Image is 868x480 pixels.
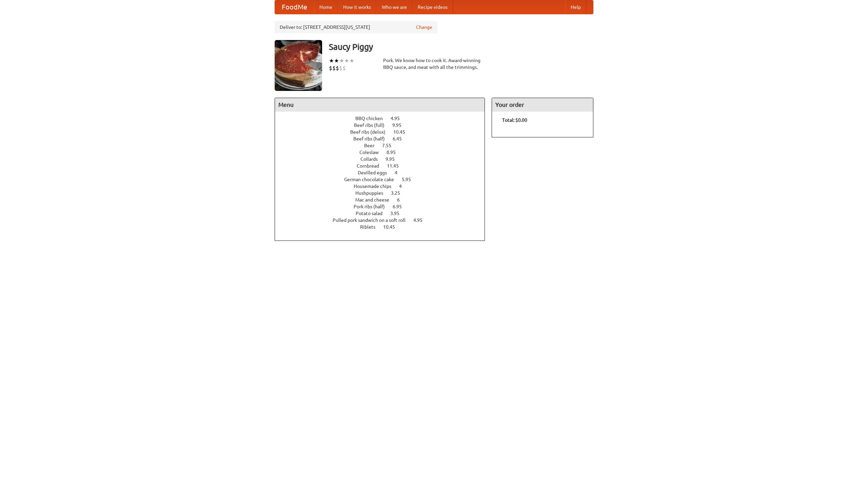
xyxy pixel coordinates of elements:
span: 6 [397,197,407,203]
span: German chocolate cake [344,177,401,182]
a: FoodMe [275,0,314,14]
li: ★ [339,57,344,64]
a: Cornbread 11.45 [357,163,411,169]
span: 5.95 [402,177,418,182]
span: Pork ribs (half) [354,204,392,209]
span: Potato salad [356,211,389,216]
a: Housemade chips 4 [354,184,414,189]
span: Beer [364,143,381,148]
a: Pulled pork sandwich on a soft roll 4.95 [333,217,435,223]
span: 4.95 [413,217,429,223]
span: Collards [360,156,384,162]
b: Total: $0.00 [502,117,527,123]
a: Home [314,0,338,14]
span: Housemade chips [354,184,398,189]
li: ★ [334,57,339,64]
span: Cornbread [357,163,386,169]
span: 3.95 [390,211,406,216]
li: $ [329,64,332,72]
span: 7.55 [382,143,398,148]
li: ★ [349,57,354,64]
a: Beer 7.55 [364,143,404,148]
span: 6.95 [393,204,409,209]
li: $ [336,64,339,72]
span: 11.45 [387,163,406,169]
span: 3.25 [391,190,407,196]
span: Mac and cheese [355,197,396,203]
span: 8.95 [387,150,402,155]
span: Devilled eggs [358,170,394,175]
span: 4.95 [391,116,407,121]
span: Beef ribs (half) [353,136,392,141]
span: 9.95 [386,156,401,162]
img: angular.jpg [275,40,322,91]
a: Help [565,0,586,14]
div: Deliver to: [STREET_ADDRESS][US_STATE] [275,21,437,33]
span: 4 [399,184,409,189]
a: Riblets 10.45 [360,224,408,230]
a: Collards 9.95 [360,156,407,162]
a: Devilled eggs 4 [358,170,410,175]
li: ★ [344,57,349,64]
a: Who we are [376,0,412,14]
span: 10.45 [383,224,402,230]
a: Pork ribs (half) 6.95 [354,204,414,209]
span: Riblets [360,224,382,230]
span: Coleslaw [359,150,386,155]
div: Pork. We know how to cook it. Award-winning BBQ sauce, and meat with all the trimmings. [383,57,485,71]
a: German chocolate cake 5.95 [344,177,423,182]
span: Beef ribs (delux) [350,129,392,135]
h4: Your order [492,98,593,112]
span: Beef ribs (full) [354,122,391,128]
a: How it works [338,0,376,14]
li: $ [342,64,346,72]
span: BBQ chicken [355,116,390,121]
span: 4 [395,170,404,175]
li: ★ [329,57,334,64]
h3: Saucy Piggy [329,40,593,54]
a: BBQ chicken 4.95 [355,116,412,121]
a: Beef ribs (delux) 10.45 [350,129,418,135]
a: Change [416,24,432,31]
a: Hushpuppies 3.25 [355,190,413,196]
li: $ [332,64,336,72]
a: Coleslaw 8.95 [359,150,408,155]
h4: Menu [275,98,485,112]
a: Beef ribs (half) 6.45 [353,136,414,141]
span: 10.45 [393,129,412,135]
span: 9.95 [392,122,408,128]
span: Hushpuppies [355,190,390,196]
li: $ [339,64,342,72]
a: Mac and cheese 6 [355,197,412,203]
a: Recipe videos [412,0,453,14]
a: Potato salad 3.95 [356,211,412,216]
span: 6.45 [393,136,409,141]
a: Beef ribs (full) 9.95 [354,122,414,128]
span: Pulled pork sandwich on a soft roll [333,217,412,223]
